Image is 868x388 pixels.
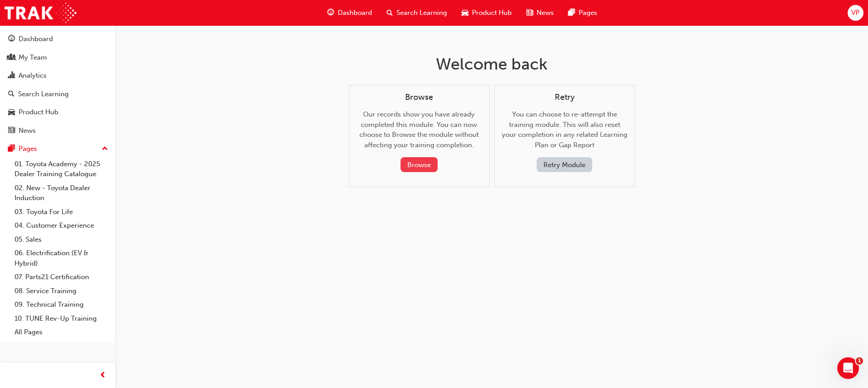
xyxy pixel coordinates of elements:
[4,140,112,157] button: Pages
[19,34,53,44] div: Dashboard
[19,144,37,154] div: Pages
[11,284,112,298] a: 08. Service Training
[8,90,14,98] span: search-icon
[5,3,76,23] img: Trak
[526,7,533,19] span: news-icon
[8,54,15,62] span: people-icon
[472,8,512,18] span: Product Hub
[454,4,519,22] a: car-iconProduct Hub
[11,233,112,247] a: 05. Sales
[8,145,15,153] span: pages-icon
[8,72,15,80] span: chart-icon
[11,205,112,219] a: 03. Toyota For Life
[837,357,859,379] iframe: Intercom live chat
[396,8,447,18] span: Search Learning
[11,157,112,181] a: 01. Toyota Academy - 2025 Dealer Training Catalogue
[349,54,635,74] h1: Welcome back
[8,127,15,135] span: news-icon
[848,5,863,21] button: VP
[4,86,112,103] a: Search Learning
[11,219,112,233] a: 04. Customer Experience
[99,370,106,381] span: prev-icon
[4,104,112,121] a: Product Hub
[502,93,627,103] h4: Retry
[561,4,604,22] a: pages-iconPages
[537,157,592,172] button: Retry Module
[11,298,112,312] a: 09. Technical Training
[320,4,379,22] a: guage-iconDashboard
[18,89,69,99] div: Search Learning
[387,7,393,19] span: search-icon
[102,143,108,155] span: up-icon
[8,35,15,43] span: guage-icon
[11,246,112,270] a: 06. Electrification (EV & Hybrid)
[19,52,47,63] div: My Team
[401,157,438,172] button: Browse
[537,8,554,18] span: News
[11,325,112,339] a: All Pages
[356,93,482,173] div: Our records show you have already completed this module. You can now choose to Browse the module ...
[19,107,58,117] div: Product Hub
[4,31,112,47] a: Dashboard
[4,67,112,84] a: Analytics
[11,312,112,326] a: 10. TUNE Rev-Up Training
[327,7,334,19] span: guage-icon
[356,93,482,103] h4: Browse
[8,108,15,117] span: car-icon
[519,4,561,22] a: news-iconNews
[4,29,112,140] button: DashboardMy TeamAnalyticsSearch LearningProduct HubNews
[856,357,863,365] span: 1
[338,8,372,18] span: Dashboard
[579,8,597,18] span: Pages
[11,181,112,205] a: 02. New - Toyota Dealer Induction
[11,270,112,284] a: 07. Parts21 Certification
[19,70,47,81] div: Analytics
[19,126,36,136] div: News
[851,8,859,18] span: VP
[4,49,112,66] a: My Team
[379,4,454,22] a: search-iconSearch Learning
[4,122,112,139] a: News
[462,7,468,19] span: car-icon
[568,7,575,19] span: pages-icon
[502,93,627,173] div: You can choose to re-attempt the training module. This will also reset your completion in any rel...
